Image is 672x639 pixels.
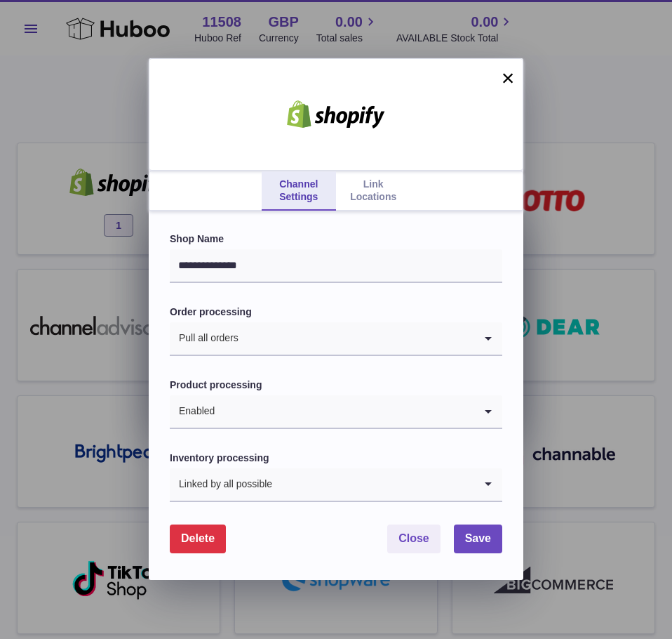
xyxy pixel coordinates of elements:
span: Enabled [170,395,215,428]
a: Link Locations [336,171,410,211]
span: Linked by all possible [170,468,273,501]
span: Save [465,532,491,544]
img: shopify [276,100,396,129]
a: Channel Settings [262,171,336,211]
label: Inventory processing [170,452,502,465]
button: Close [387,525,441,553]
input: Search for option [239,322,474,355]
button: × [499,70,516,86]
label: Product processing [170,378,502,392]
div: Search for option [170,322,502,356]
span: Delete [181,532,215,544]
span: Pull all orders [170,322,239,355]
button: Delete [170,525,226,553]
button: Save [454,525,502,553]
span: Close [398,532,429,544]
input: Search for option [273,468,474,501]
input: Search for option [215,395,474,428]
label: Shop Name [170,232,502,246]
label: Order processing [170,305,502,319]
div: Search for option [170,395,502,429]
div: Search for option [170,468,502,502]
